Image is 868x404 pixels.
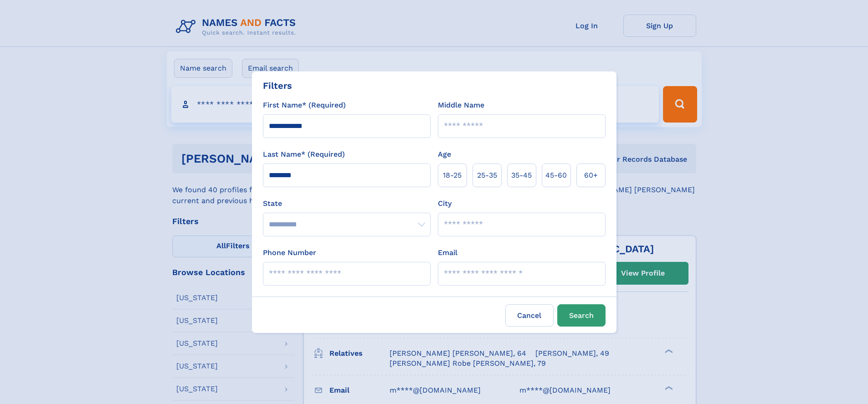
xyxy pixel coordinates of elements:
span: 60+ [584,170,598,181]
button: Search [557,304,606,327]
span: 45‑60 [545,170,567,181]
label: Email [438,247,457,258]
span: 18‑25 [443,170,462,181]
label: Last Name* (Required) [263,149,345,160]
label: Cancel [505,304,554,327]
label: City [438,198,452,209]
label: Phone Number [263,247,316,258]
label: First Name* (Required) [263,100,346,111]
label: Age [438,149,451,160]
span: 35‑45 [511,170,532,181]
span: 25‑35 [477,170,497,181]
label: Middle Name [438,100,484,111]
div: Filters [263,79,292,92]
label: State [263,198,431,209]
